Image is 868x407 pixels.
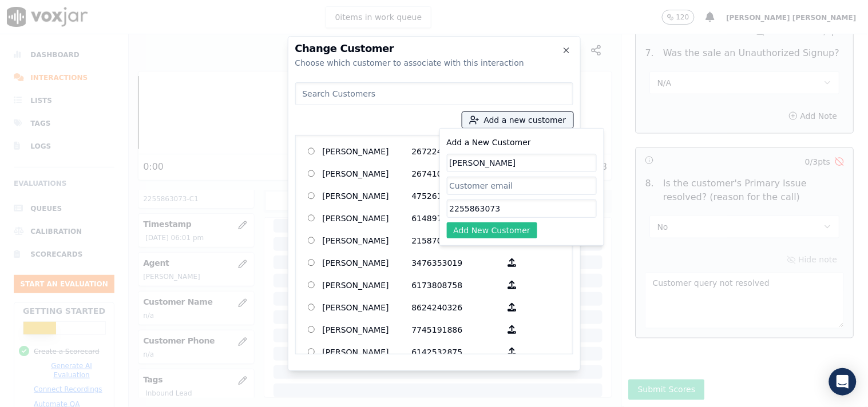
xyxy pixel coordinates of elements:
p: [PERSON_NAME] [323,321,412,338]
p: 3476353019 [412,254,501,272]
button: [PERSON_NAME] 3476353019 [501,254,524,272]
label: Add a New Customer [447,138,532,147]
input: [PERSON_NAME] 6148972013 [308,214,315,222]
h2: Change Customer [295,43,573,54]
button: [PERSON_NAME] 8624240326 [501,298,524,316]
p: [PERSON_NAME] [323,142,412,160]
p: 2674106790 [412,165,501,182]
p: [PERSON_NAME] [323,298,412,316]
input: [PERSON_NAME] 6173808758 [308,281,315,289]
input: Customer name [447,154,597,172]
button: [PERSON_NAME] 6142532875 [501,343,524,361]
div: Choose which customer to associate with this interaction [295,57,573,69]
button: [PERSON_NAME] 6173808758 [501,276,524,294]
p: [PERSON_NAME] [323,209,412,227]
input: Customer email [447,177,597,195]
p: 2672240075 [412,142,501,160]
p: 4752610421 [412,187,501,205]
input: [PERSON_NAME] 2672240075 [308,147,315,155]
div: Open Intercom Messenger [829,368,857,396]
input: [PERSON_NAME] 2674106790 [308,170,315,177]
input: [PERSON_NAME] 2158707614 [308,237,315,244]
input: [PERSON_NAME] 6142532875 [308,348,315,356]
button: Add New Customer [447,222,538,238]
input: [PERSON_NAME] 7745191886 [308,326,315,333]
button: [PERSON_NAME] 7745191886 [501,321,524,338]
p: 6173808758 [412,276,501,294]
p: [PERSON_NAME] [323,254,412,272]
p: [PERSON_NAME] [323,276,412,294]
input: [PERSON_NAME] 8624240326 [308,304,315,311]
input: [PERSON_NAME] 4752610421 [308,192,315,199]
p: [PERSON_NAME] [323,232,412,249]
p: [PERSON_NAME] [323,187,412,205]
input: Customer phone [447,199,597,218]
input: [PERSON_NAME] 3476353019 [308,259,315,266]
p: 6142532875 [412,343,501,361]
button: Add a new customer [462,112,573,128]
p: [PERSON_NAME] [323,343,412,361]
p: 6148972013 [412,209,501,227]
p: [PERSON_NAME] [323,165,412,182]
p: 2158707614 [412,232,501,249]
p: 7745191886 [412,321,501,338]
input: Search Customers [295,82,573,105]
p: 8624240326 [412,298,501,316]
